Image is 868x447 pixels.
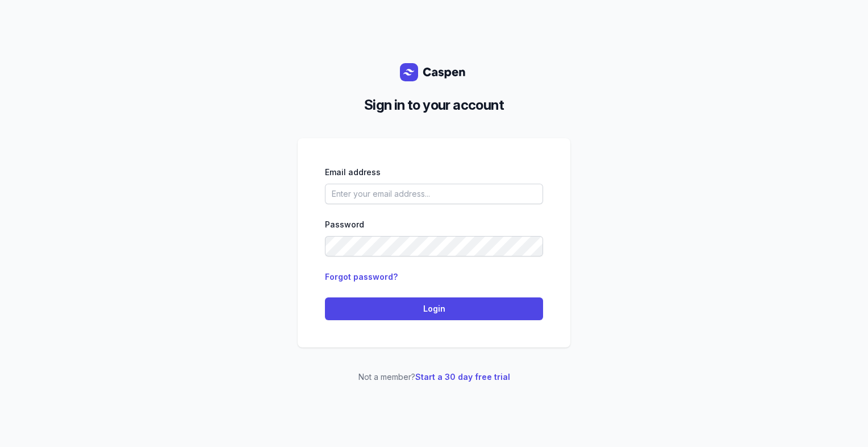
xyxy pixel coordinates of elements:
[332,302,536,316] span: Login
[307,95,561,115] h2: Sign in to your account
[325,218,543,231] div: Password
[325,165,543,179] div: Email address
[325,272,398,282] a: Forgot password?
[325,297,543,320] button: Login
[298,370,570,384] p: Not a member?
[325,184,543,204] input: Enter your email address...
[415,372,510,382] a: Start a 30 day free trial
